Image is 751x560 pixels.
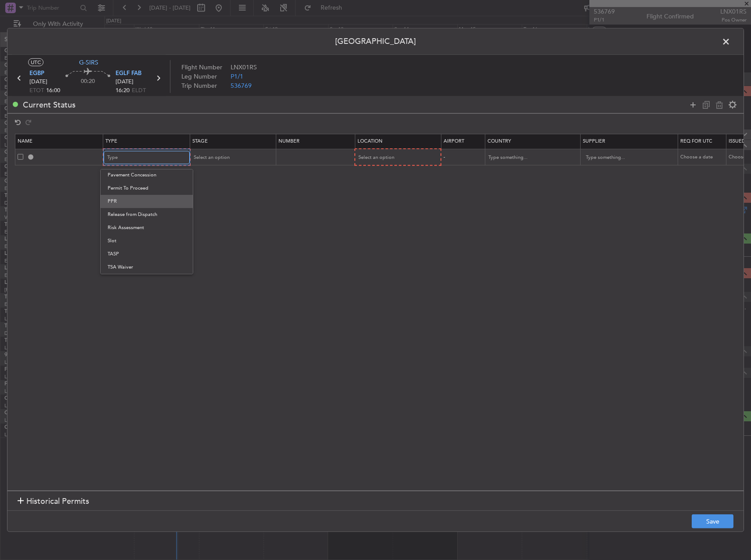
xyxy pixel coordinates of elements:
[108,261,186,274] span: TSA Waiver
[108,182,186,195] span: Permit To Proceed
[108,248,186,261] span: TASP
[108,234,186,248] span: Slot
[108,169,186,182] span: Pavement Concession
[108,221,186,234] span: Risk Assessment
[108,208,186,221] span: Release from Dispatch
[108,195,186,208] span: PPR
